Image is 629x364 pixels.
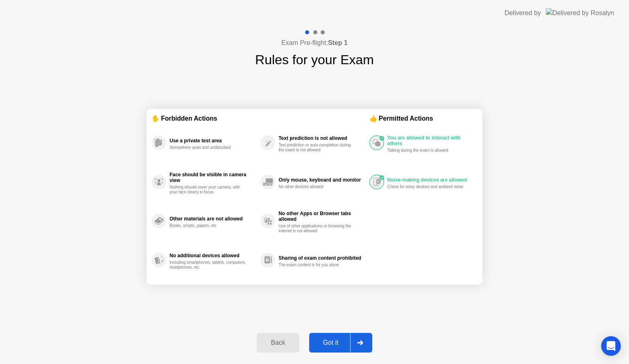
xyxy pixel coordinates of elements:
div: Sharing of exam content prohibited [278,255,365,261]
div: Got it [312,339,350,346]
div: Check for noisy devices and ambient noise [387,184,465,189]
div: 👍 Permitted Actions [369,114,477,123]
div: Face should be visible in camera view [170,172,256,183]
img: Delivered by Rosalyn [546,8,614,18]
div: Other materials are not allowed [170,216,256,222]
div: Use a private test area [170,138,256,144]
div: ✋ Forbidden Actions [152,114,369,123]
div: Including smartphones, tablets, computers, headphones, etc. [170,260,247,270]
div: No additional devices allowed [170,253,256,258]
div: Use of other applications or browsing the internet is not allowed [278,224,356,234]
div: The exam content is for you alone [278,263,356,267]
div: Text prediction or auto-completion during the exam is not allowed [278,143,356,153]
button: Got it [309,333,372,353]
div: Talking during the exam is allowed [387,148,465,153]
div: Nothing should cover your camera, with your face clearly in focus [170,185,247,195]
div: Somewhere quiet and undisturbed [170,145,247,150]
div: Delivered by [505,8,541,18]
div: No other devices allowed [278,184,356,189]
div: Open Intercom Messenger [601,336,621,356]
div: Back [259,339,296,346]
b: Step 1 [328,39,348,46]
h1: Rules for your Exam [255,50,374,70]
div: Noise-making devices are allowed [387,177,473,183]
div: Only mouse, keyboard and monitor [278,177,365,183]
div: Books, scripts, papers, etc [170,223,247,228]
div: No other Apps or Browser tabs allowed [278,211,365,222]
h4: Exam Pre-flight: [281,38,348,48]
div: You are allowed to interact with others [387,135,473,146]
button: Back [257,333,299,353]
div: Text prediction is not allowed [278,135,365,141]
